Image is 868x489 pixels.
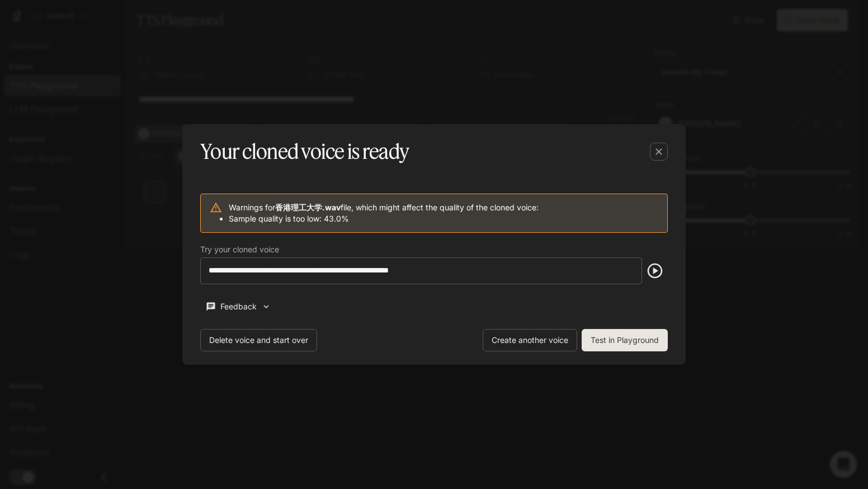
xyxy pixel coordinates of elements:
[229,198,539,229] div: Warnings for file, which might affect the quality of the cloned voice:
[483,329,577,351] button: Create another voice
[200,329,317,351] button: Delete voice and start over
[275,203,341,212] b: 香港理工大学.wav
[200,298,276,316] button: Feedback
[200,246,279,253] p: Try your cloned voice
[229,213,539,224] li: Sample quality is too low: 43.0%
[200,138,409,166] h5: Your cloned voice is ready
[582,329,668,351] button: Test in Playground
